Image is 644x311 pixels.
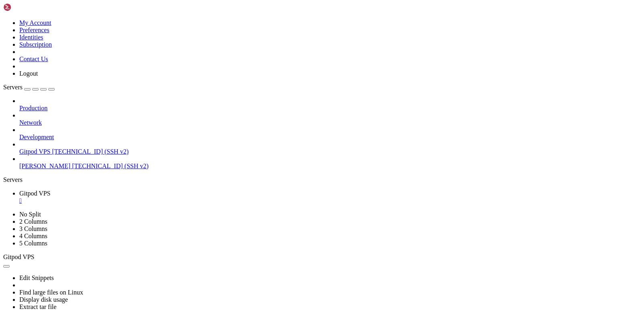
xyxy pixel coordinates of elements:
[19,126,641,141] li: Development
[19,296,68,303] a: Display disk usage
[19,233,47,239] a: 4 Columns
[3,176,641,183] div: Servers
[19,119,641,126] a: Network
[19,134,641,141] a: Development
[19,190,641,204] a: Gitpod VPS
[3,84,55,91] a: Servers
[19,155,641,170] li: [PERSON_NAME] [TECHNICAL_ID] (SSH v2)
[19,56,48,62] a: Contact Us
[19,211,41,218] a: No Split
[19,70,38,77] a: Logout
[19,274,54,281] a: Edit Snippets
[19,289,83,296] a: Find large files on Linux
[19,218,47,225] a: 2 Columns
[19,225,47,232] a: 3 Columns
[19,240,47,247] a: 5 Columns
[19,148,51,155] span: Gitpod VPS
[19,19,51,26] a: My Account
[19,41,52,48] a: Subscription
[19,34,43,41] a: Identities
[19,112,641,126] li: Network
[19,190,51,197] span: Gitpod VPS
[72,163,148,169] span: [TECHNICAL_ID] (SSH v2)
[19,134,54,140] span: Development
[19,27,49,33] a: Preferences
[52,148,129,155] span: [TECHNICAL_ID] (SSH v2)
[19,141,641,155] li: Gitpod VPS [TECHNICAL_ID] (SSH v2)
[19,303,56,310] a: Extract tar file
[19,105,47,111] span: Production
[19,163,70,169] span: [PERSON_NAME]
[3,84,23,91] span: Servers
[3,253,35,260] span: Gitpod VPS
[19,105,641,112] a: Production
[19,197,641,204] a: 
[19,97,641,112] li: Production
[19,163,641,170] a: [PERSON_NAME] [TECHNICAL_ID] (SSH v2)
[19,119,42,126] span: Network
[3,3,49,11] img: Shellngn
[19,148,641,155] a: Gitpod VPS [TECHNICAL_ID] (SSH v2)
